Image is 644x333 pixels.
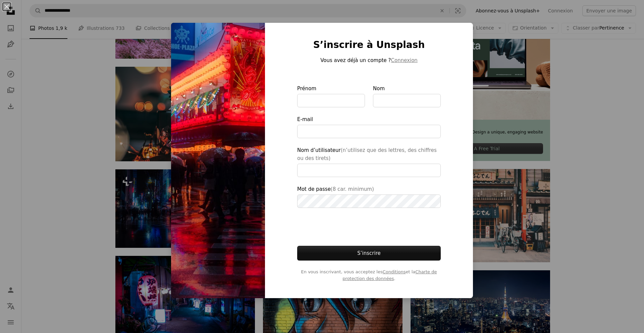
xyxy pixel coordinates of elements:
input: Mot de passe(8 car. minimum) [297,195,441,208]
img: premium_photo-1674718013659-6930c469e641 [171,23,265,298]
h1: S’inscrire à Unsplash [297,39,441,51]
input: E-mail [297,125,441,138]
label: Mot de passe [297,185,441,208]
span: (8 car. minimum) [331,186,374,192]
button: Connexion [391,56,418,64]
input: Nom [373,94,441,107]
label: Prénom [297,85,365,107]
button: S’inscrire [297,246,441,261]
label: E-mail [297,115,441,138]
a: Conditions [383,269,406,274]
span: En vous inscrivant, vous acceptez les et la . [297,269,441,282]
label: Nom d’utilisateur [297,146,441,177]
span: (n’utilisez que des lettres, des chiffres ou des tirets) [297,147,437,161]
p: Vous avez déjà un compte ? [297,56,441,64]
input: Nom d’utilisateur(n’utilisez que des lettres, des chiffres ou des tirets) [297,164,441,177]
input: Prénom [297,94,365,107]
label: Nom [373,85,441,107]
a: Charte de protection des données [342,269,437,281]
